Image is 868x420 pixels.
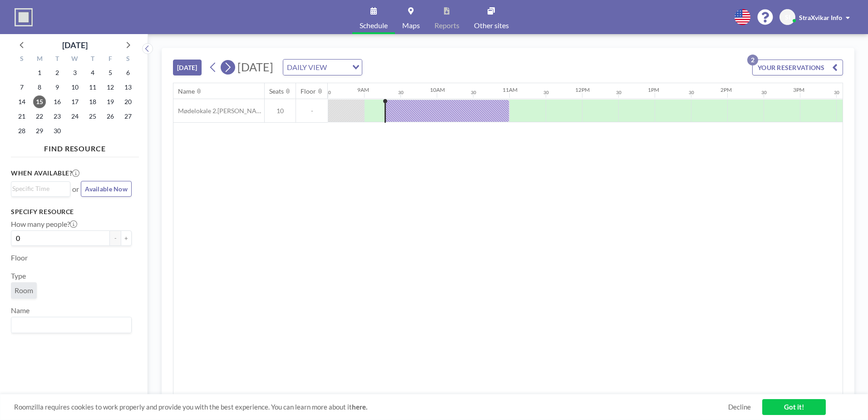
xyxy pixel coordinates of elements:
div: T [49,54,66,65]
input: Search for option [12,184,65,194]
span: Available Now [85,185,128,193]
span: Roomzilla requires cookies to work properly and provide you with the best experience. You can lea... [14,403,728,411]
div: Floor [301,87,316,95]
span: Tuesday, September 2, 2025 [51,66,64,79]
h4: FIND RESOURCE [11,140,139,153]
div: 30 [834,90,839,95]
div: 30 [689,90,694,95]
input: Search for option [330,61,347,73]
span: DAILY VIEW [285,61,329,73]
span: 10 [265,107,296,115]
div: 30 [398,90,404,95]
span: Wednesday, September 3, 2025 [69,66,81,79]
label: Type [11,271,26,280]
span: Sunday, September 7, 2025 [15,81,28,94]
h3: Specify resource [11,208,132,216]
span: Other sites [474,22,509,29]
span: Wednesday, September 10, 2025 [69,81,81,94]
span: Friday, September 12, 2025 [104,81,117,94]
span: Saturday, September 27, 2025 [122,110,134,123]
div: 30 [325,90,331,95]
span: Tuesday, September 16, 2025 [51,95,64,108]
div: Search for option [283,60,362,75]
span: Thursday, September 18, 2025 [86,95,99,108]
span: Sunday, September 14, 2025 [15,95,28,108]
a: Got it! [762,399,826,415]
span: Monday, September 8, 2025 [33,81,46,94]
span: Thursday, September 25, 2025 [86,110,99,123]
span: [DATE] [237,60,273,74]
div: M [31,54,49,65]
span: Thursday, September 4, 2025 [86,66,99,79]
div: 2PM [720,86,732,93]
a: Decline [728,403,751,411]
span: Monday, September 29, 2025 [33,125,46,137]
div: S [13,54,31,65]
span: Sunday, September 28, 2025 [15,125,28,137]
div: 9AM [357,86,369,93]
div: T [84,54,101,65]
div: 10AM [430,86,445,93]
span: Tuesday, September 23, 2025 [51,110,64,123]
span: - [296,107,328,115]
span: Room [15,286,33,295]
button: YOUR RESERVATIONS2 [752,60,843,75]
span: Thursday, September 11, 2025 [86,81,99,94]
span: Sunday, September 21, 2025 [15,110,28,123]
div: Search for option [11,182,70,195]
div: 30 [543,90,549,95]
div: W [66,54,84,65]
div: 3PM [793,86,804,93]
span: Friday, September 5, 2025 [104,66,117,79]
div: [DATE] [62,39,88,51]
span: StraXvikar Info [799,14,842,21]
div: F [101,54,119,65]
p: 2 [747,55,758,65]
div: 30 [616,90,621,95]
span: Friday, September 19, 2025 [104,95,117,108]
span: Monday, September 15, 2025 [33,95,46,108]
div: 11AM [503,86,518,93]
a: here. [352,403,367,411]
div: Search for option [11,317,131,333]
button: + [121,230,132,246]
div: Seats [269,87,284,95]
img: organization-logo [15,8,33,26]
div: S [119,54,137,65]
span: Saturday, September 20, 2025 [122,95,134,108]
div: 1PM [648,86,659,93]
span: Maps [402,22,420,29]
span: SI [785,13,790,21]
span: Monday, September 1, 2025 [33,66,46,79]
span: Wednesday, September 24, 2025 [69,110,81,123]
label: Name [11,306,30,315]
span: Friday, September 26, 2025 [104,110,117,123]
span: Tuesday, September 30, 2025 [51,125,64,137]
button: [DATE] [173,60,202,75]
input: Search for option [12,319,126,331]
span: Saturday, September 13, 2025 [122,81,134,94]
span: or [72,185,79,194]
span: Schedule [360,22,388,29]
button: - [110,230,121,246]
div: 12PM [575,86,590,93]
button: Available Now [81,181,132,197]
span: Tuesday, September 9, 2025 [51,81,64,94]
div: Name [178,87,195,95]
label: Floor [11,253,28,262]
span: Reports [434,22,459,29]
span: Saturday, September 6, 2025 [122,66,134,79]
label: How many people? [11,220,77,229]
span: Wednesday, September 17, 2025 [69,95,81,108]
span: Monday, September 22, 2025 [33,110,46,123]
span: Mødelokale 2.[PERSON_NAME] (Lokale 14) [173,107,264,115]
div: 30 [471,90,476,95]
div: 30 [761,90,767,95]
